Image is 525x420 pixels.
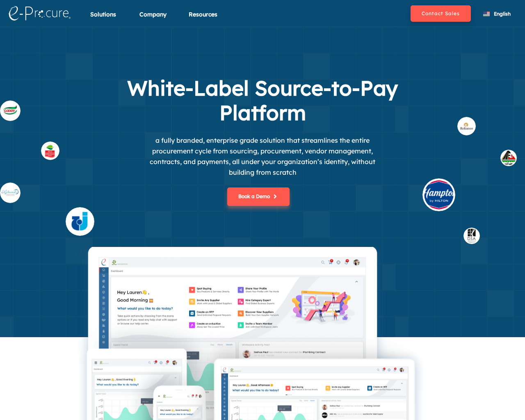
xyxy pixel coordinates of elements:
img: supplier_othaim.svg [41,142,59,160]
div: Company [139,10,167,29]
img: logo [8,6,71,21]
h1: White-Label Source-to-Pay Platform [98,76,427,125]
img: buyer_1.svg [500,150,517,166]
img: buyer_dsa.svg [463,228,480,244]
img: buyer_hilt.svg [422,178,455,211]
span: English [494,11,511,17]
button: Book a Demo [227,187,290,206]
div: Resources [189,10,217,29]
button: Contact Sales [411,5,471,22]
img: supplier_4.svg [66,207,94,236]
div: Solutions [90,10,116,29]
p: a fully branded, enterprise grade solution that streamlines the entire procurement cycle from sou... [139,135,386,178]
img: buyer_rel.svg [457,117,476,135]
